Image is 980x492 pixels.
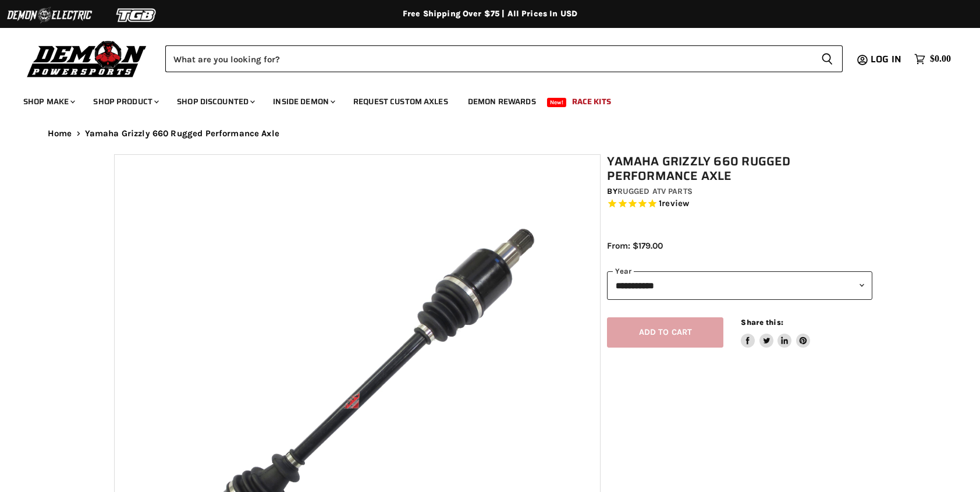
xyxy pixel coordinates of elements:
[741,318,783,327] span: Share this:
[741,317,810,348] aside: Share this:
[15,90,82,114] a: Shop Make
[607,198,872,210] span: Rated 5.0 out of 5 stars 1 reviews
[48,129,72,139] a: Home
[459,90,545,114] a: Demon Rewards
[264,90,342,114] a: Inside Demon
[865,54,908,65] a: Log in
[6,4,93,26] img: Demon Electric Logo 2
[345,90,457,114] a: Request Custom Axles
[24,129,956,139] nav: Breadcrumbs
[168,90,262,114] a: Shop Discounted
[871,52,901,66] span: Log in
[15,85,948,114] ul: Main menu
[617,186,693,196] a: Rugged ATV Parts
[930,54,951,65] span: $0.00
[165,45,812,72] input: Search
[607,271,872,300] select: year
[607,185,872,198] div: by
[93,4,180,26] img: TGB Logo 2
[812,45,843,72] button: Search
[607,154,872,183] h1: Yamaha Grizzly 660 Rugged Performance Axle
[563,90,620,114] a: Race Kits
[24,9,956,19] div: Free Shipping Over $75 | All Prices In USD
[908,51,957,68] a: $0.00
[85,129,279,139] span: Yamaha Grizzly 660 Rugged Performance Axle
[662,199,689,209] span: review
[607,240,663,251] span: From: $179.00
[84,90,166,114] a: Shop Product
[659,199,689,209] span: 1 reviews
[547,98,567,107] span: New!
[165,45,843,72] form: Product
[23,38,151,79] img: Demon Powersports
